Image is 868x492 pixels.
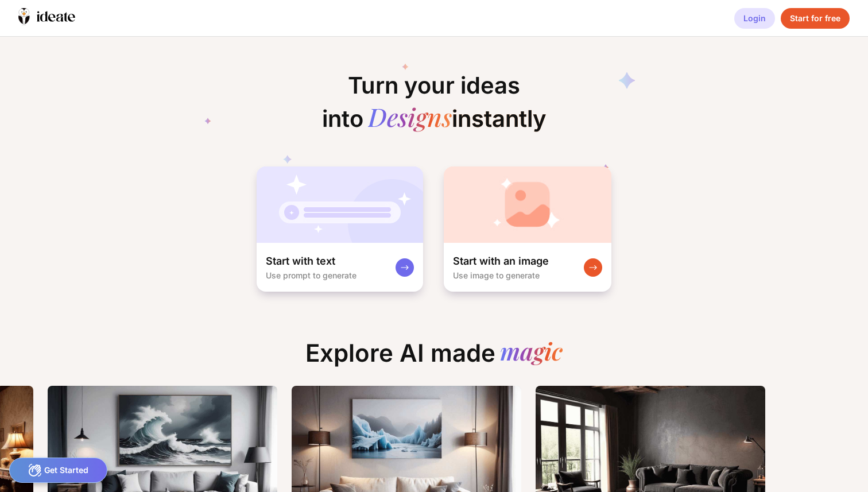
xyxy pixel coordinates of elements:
[257,166,423,243] img: startWithTextCardBg.jpg
[781,8,850,29] div: Start for free
[266,254,335,268] div: Start with text
[453,270,540,280] div: Use image to generate
[296,339,572,377] div: Explore AI made
[734,8,775,29] div: Login
[453,254,549,268] div: Start with an image
[444,166,611,243] img: startWithImageCardBg.jpg
[9,458,107,483] div: Get Started
[500,339,563,367] div: magic
[266,270,356,280] div: Use prompt to generate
